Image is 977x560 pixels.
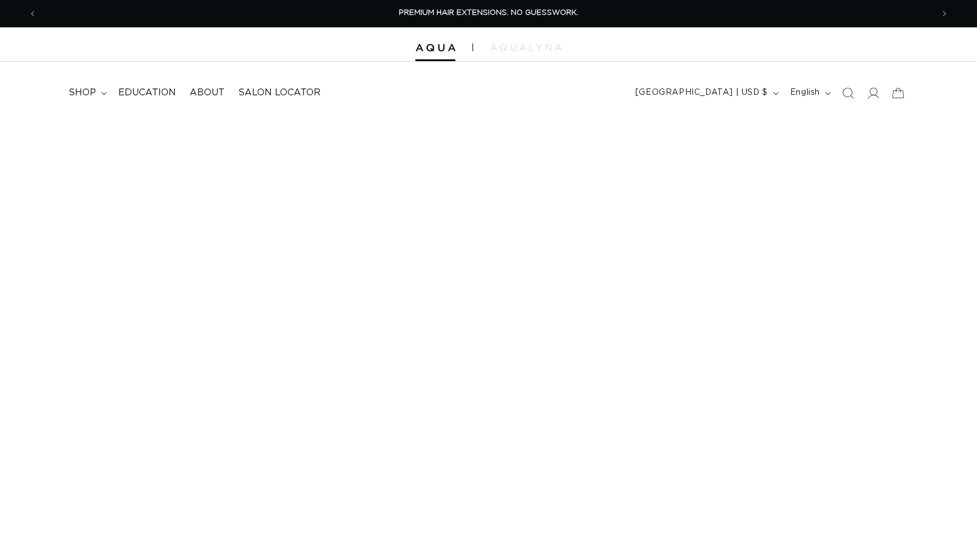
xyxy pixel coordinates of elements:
a: Education [111,80,183,106]
span: Education [118,87,176,99]
img: Aqua Hair Extensions [415,44,455,52]
button: English [783,82,835,104]
span: shop [69,87,96,99]
a: Salon Locator [231,80,327,106]
span: Salon Locator [238,87,321,99]
img: aqualyna.com [490,44,562,51]
span: [GEOGRAPHIC_DATA] | USD $ [635,87,768,99]
span: PREMIUM HAIR EXTENSIONS. NO GUESSWORK. [399,9,578,17]
button: [GEOGRAPHIC_DATA] | USD $ [628,82,783,104]
button: Next announcement [932,3,957,25]
summary: Search [835,80,860,106]
a: About [183,80,231,106]
summary: shop [62,80,111,106]
button: Previous announcement [20,3,45,25]
span: About [190,87,225,99]
span: English [790,87,820,99]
